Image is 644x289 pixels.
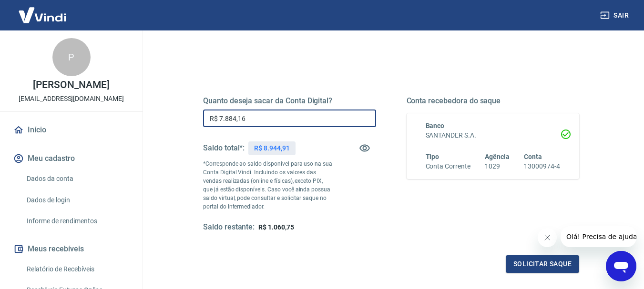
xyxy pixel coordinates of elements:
[485,161,510,171] h6: 1029
[426,130,561,140] h6: SANTANDER S.A.
[11,148,131,169] button: Meu cadastro
[203,159,333,211] p: *Corresponde ao saldo disponível para uso na sua Conta Digital Vindi. Incluindo os valores das ve...
[426,161,470,171] h6: Conta Corrente
[11,120,131,140] a: Início
[6,7,80,14] span: Olá! Precisa de ajuda?
[23,259,131,279] a: Relatório de Recebíveis
[23,211,131,231] a: Informe de rendimentos
[606,251,636,281] iframe: Botão para abrir a janela de mensagens
[23,169,131,189] a: Dados da conta
[407,96,580,106] h5: Conta recebedora do saque
[52,38,91,76] div: P
[11,0,73,30] img: Vindi
[33,80,109,90] p: [PERSON_NAME]
[203,222,255,232] h5: Saldo restante:
[538,228,557,247] iframe: Fechar mensagem
[11,239,131,259] button: Meus recebíveis
[561,226,636,247] iframe: Mensagem da empresa
[19,94,124,104] p: [EMAIL_ADDRESS][DOMAIN_NAME]
[598,7,633,24] button: Sair
[203,96,376,106] h5: Quanto deseja sacar da Conta Digital?
[524,153,542,160] span: Conta
[258,223,294,231] span: R$ 1.060,75
[23,190,131,210] a: Dados de login
[524,161,560,171] h6: 13000974-4
[426,122,445,130] span: Banco
[426,153,440,160] span: Tipo
[254,143,289,153] p: R$ 8.944,91
[506,255,579,273] button: Solicitar saque
[203,143,245,153] h5: Saldo total*:
[485,153,510,160] span: Agência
